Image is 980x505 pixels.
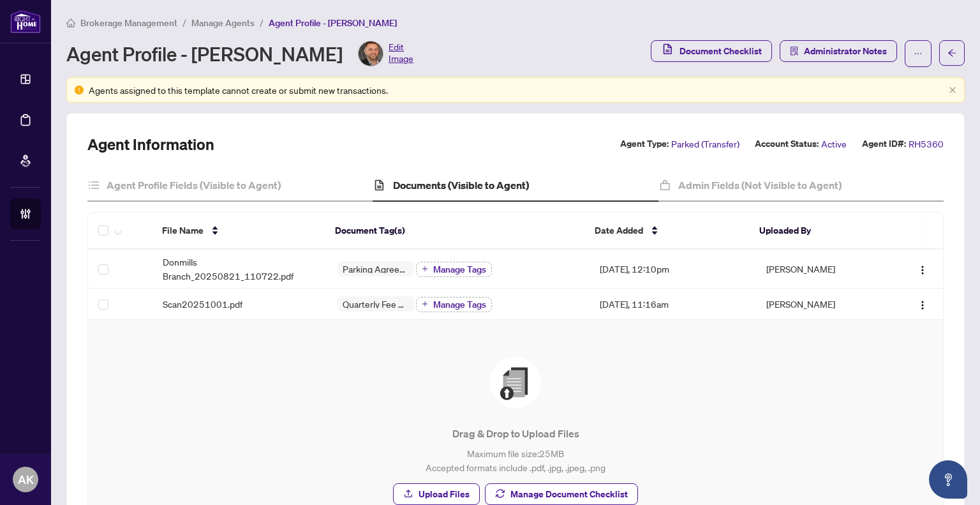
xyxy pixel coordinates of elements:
[485,483,638,505] button: Manage Document Checklist
[671,137,739,151] span: Parked (Transfer)
[756,250,887,289] td: [PERSON_NAME]
[163,255,317,283] span: Donmills Branch_20250821_110722.pdf
[433,300,486,309] span: Manage Tags
[422,266,428,272] span: plus
[947,49,956,57] span: arrow-left
[152,213,325,250] th: File Name
[678,177,842,193] h4: Admin Fields (Not Visible to Agent)
[162,223,204,237] span: File Name
[909,137,944,151] span: RH5360
[87,134,214,155] h2: Agent Information
[590,250,755,289] td: [DATE], 12:10pm
[790,47,799,56] span: solution
[18,471,34,488] span: AK
[756,289,887,320] td: [PERSON_NAME]
[510,484,628,504] span: Manage Document Checklist
[651,40,772,62] button: Document Checklist
[269,17,397,29] span: Agent Profile - [PERSON_NAME]
[114,426,917,441] p: Drag & Drop to Upload Files
[914,49,923,58] span: ellipsis
[416,262,492,277] button: Manage Tags
[338,299,414,308] span: Quarterly Fee Auto-Debit Authorization
[804,41,887,61] span: Administrator Notes
[114,446,917,474] p: Maximum file size: 25 MB Accepted formats include .pdf, .jpg, .jpeg, .png
[917,300,928,310] img: Logo
[66,19,75,27] span: home
[182,15,186,30] li: /
[393,177,529,193] h4: Documents (Visible to Agent)
[749,213,879,250] th: Uploaded By
[338,264,414,273] span: Parking Agreement
[821,137,847,151] span: Active
[10,10,41,33] img: logo
[325,213,584,250] th: Document Tag(s)
[393,483,480,505] button: Upload Files
[755,137,819,151] label: Account Status:
[912,259,933,279] button: Logo
[679,41,762,61] span: Document Checklist
[422,301,428,307] span: plus
[949,86,956,94] button: close
[419,484,470,504] span: Upload Files
[917,265,928,275] img: Logo
[80,17,177,29] span: Brokerage Management
[912,294,933,314] button: Logo
[163,297,242,311] span: Scan20251001.pdf
[389,41,413,66] span: Edit Image
[107,177,281,193] h4: Agent Profile Fields (Visible to Agent)
[595,223,643,237] span: Date Added
[416,297,492,312] button: Manage Tags
[862,137,906,151] label: Agent ID#:
[620,137,669,151] label: Agent Type:
[590,289,755,320] td: [DATE], 11:16am
[780,40,897,62] button: Administrator Notes
[433,265,486,274] span: Manage Tags
[75,86,84,94] span: exclamation-circle
[949,86,956,94] span: close
[260,15,264,30] li: /
[191,17,255,29] span: Manage Agents
[359,41,383,66] img: Profile Icon
[584,213,749,250] th: Date Added
[929,460,967,499] button: Open asap
[89,83,944,97] div: Agents assigned to this template cannot create or submit new transactions.
[490,357,541,408] img: File Upload
[66,41,413,66] div: Agent Profile - [PERSON_NAME]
